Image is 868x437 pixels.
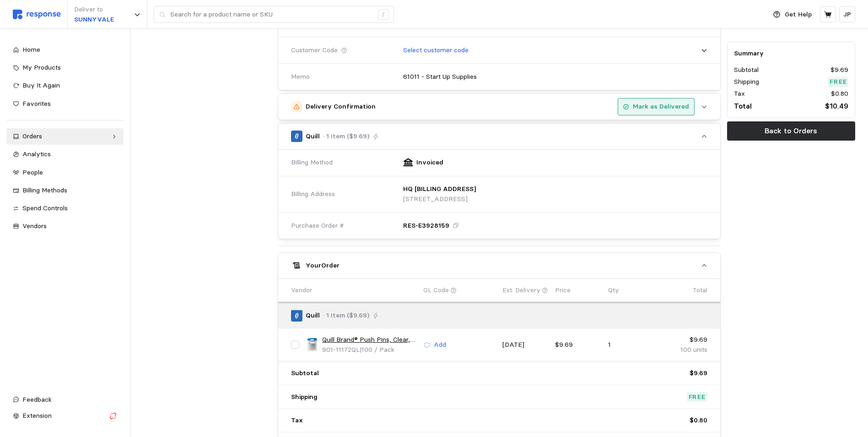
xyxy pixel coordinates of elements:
[608,285,619,295] p: Qty
[322,345,360,354] span: 901-11172QL
[839,6,855,22] button: JP
[170,6,373,23] input: Search for a product name or SKU
[423,339,447,350] button: Add
[661,335,707,345] p: $9.69
[6,146,124,163] a: Analytics
[6,392,124,408] button: Feedback
[22,81,60,89] span: Buy It Again
[690,368,707,378] p: $9.69
[618,98,695,115] button: Mark as Delivered
[6,218,124,235] a: Vendors
[403,72,477,82] p: 61011 - Start Up Supplies
[633,102,689,112] p: Mark as Delivered
[6,128,124,145] a: Orders
[734,100,752,112] p: Total
[403,45,469,55] p: Select customer code
[22,222,47,230] span: Vendors
[22,131,108,142] div: Orders
[278,253,720,279] button: YourOrder
[434,340,446,350] p: Add
[661,345,707,355] p: 100 units
[608,340,654,350] p: 1
[22,168,43,176] span: People
[6,96,124,112] a: Favorites
[727,121,855,141] button: Back to Orders
[6,164,124,181] a: People
[13,10,61,19] img: svg%3e
[323,311,369,321] p: · 1 Item ($9.69)
[291,189,335,199] span: Billing Address
[291,72,310,82] span: Memo
[306,131,320,142] p: Quill
[830,77,847,87] p: Free
[502,340,549,350] p: [DATE]
[360,345,394,354] span: | 100 / Pack
[291,158,333,168] span: Billing Method
[6,182,124,199] a: Billing Methods
[423,285,449,295] p: GL Code
[306,261,340,270] h5: Your Order
[555,285,571,295] p: Price
[785,10,812,20] p: Get Help
[502,285,540,295] p: Est. Delivery
[689,392,706,402] p: Free
[306,102,376,111] h5: Delivery Confirmation
[768,6,817,23] button: Get Help
[734,49,848,58] h5: Summary
[306,338,319,351] img: s1193008_s7
[6,60,124,76] a: My Products
[22,63,61,71] span: My Products
[278,94,720,120] button: Delivery ConfirmationMark as Delivered
[403,184,476,194] p: HQ [BILLING ADDRESS]
[291,221,344,231] span: Purchase Order #
[22,45,40,54] span: Home
[378,9,389,20] div: /
[22,204,68,212] span: Spend Controls
[6,200,124,217] a: Spend Controls
[734,77,759,87] p: Shipping
[306,311,320,321] p: Quill
[74,15,114,25] p: SUNNYVALE
[22,150,51,158] span: Analytics
[6,42,124,58] a: Home
[403,221,449,231] p: RES-E3928159
[278,150,720,239] div: Quill· 1 Item ($9.69)
[765,125,817,137] p: Back to Orders
[291,392,318,402] p: Shipping
[831,89,848,99] p: $0.80
[22,395,52,404] span: Feedback
[843,10,851,20] p: JP
[6,408,124,424] button: Extension
[278,124,720,149] button: Quill· 1 Item ($9.69)
[690,415,707,426] p: $0.80
[403,194,476,204] p: [STREET_ADDRESS]
[291,368,319,378] p: Subtotal
[22,411,52,420] span: Extension
[734,65,759,75] p: Subtotal
[825,100,848,112] p: $10.49
[322,335,417,345] a: Quill Brand® Push Pins, Clear, 100/Pack (11172-QC)
[22,99,51,108] span: Favorites
[323,131,369,142] p: · 1 Item ($9.69)
[291,285,312,295] p: Vendor
[6,77,124,94] a: Buy It Again
[22,186,67,194] span: Billing Methods
[74,5,114,15] p: Deliver to
[693,285,707,295] p: Total
[416,158,443,168] p: Invoiced
[555,340,601,350] p: $9.69
[291,415,303,426] p: Tax
[291,45,338,55] span: Customer Code
[734,89,745,99] p: Tax
[830,65,848,75] p: $9.69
